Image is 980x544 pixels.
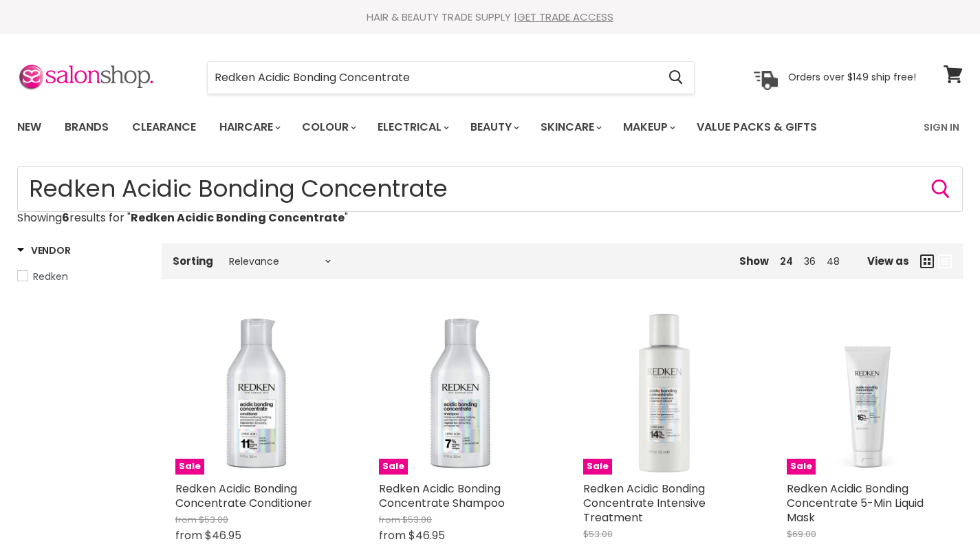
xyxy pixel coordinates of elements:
[530,113,610,142] a: Skincare
[915,113,968,142] a: Sign In
[930,178,952,200] button: Search
[7,113,52,142] a: New
[175,312,338,475] img: Redken Acidic Bonding Concentrate Conditioner
[199,513,228,526] span: $53.00
[292,113,364,142] a: Colour
[788,71,916,83] p: Orders over $149 ship free!
[379,481,505,511] a: Redken Acidic Bonding Concentrate Shampoo
[787,312,949,475] img: Redken Acidic Bonding Concentrate 5-Min Liquid Mask
[175,513,197,526] span: from
[517,10,613,24] a: GET TRADE ACCESS
[613,113,684,142] a: Makeup
[804,254,816,268] a: 36
[583,459,612,475] span: Sale
[686,113,827,142] a: Value Packs & Gifts
[739,254,769,268] span: Show
[131,210,345,226] strong: Redken Acidic Bonding Concentrate
[657,62,694,94] button: Search
[460,113,527,142] a: Beauty
[209,113,289,142] a: Haircare
[54,113,119,142] a: Brands
[207,61,695,94] form: Product
[208,62,657,94] input: Search
[780,254,793,268] a: 24
[7,107,871,147] ul: Main menu
[827,254,840,268] a: 48
[583,481,706,525] a: Redken Acidic Bonding Concentrate Intensive Treatment
[175,527,202,543] span: from
[175,312,338,475] a: Redken Acidic Bonding Concentrate ConditionerSale
[379,527,406,543] span: from
[379,513,400,526] span: from
[583,312,745,475] a: Redken Acidic Bonding Concentrate Intensive TreatmentSale
[787,481,924,525] a: Redken Acidic Bonding Concentrate 5-Min Liquid Mask
[409,527,445,543] span: $46.95
[379,312,541,475] img: Redken Acidic Bonding Concentrate Shampoo
[583,312,745,475] img: Redken Acidic Bonding Concentrate Intensive Treatment
[787,527,816,541] span: $69.00
[867,255,909,267] span: View as
[379,312,541,475] a: Redken Acidic Bonding Concentrate ShampooSale
[17,243,70,257] h3: Vendor
[62,210,69,226] strong: 6
[787,312,949,475] a: Redken Acidic Bonding Concentrate 5-Min Liquid MaskSale
[17,212,963,224] p: Showing results for " "
[175,459,204,475] span: Sale
[17,166,963,212] input: Search
[583,527,613,541] span: $53.00
[367,113,457,142] a: Electrical
[173,255,213,267] label: Sorting
[17,166,963,212] form: Product
[122,113,206,142] a: Clearance
[175,481,312,511] a: Redken Acidic Bonding Concentrate Conditioner
[379,459,408,475] span: Sale
[787,459,816,475] span: Sale
[33,270,68,283] span: Redken
[402,513,432,526] span: $53.00
[17,269,144,284] a: Redken
[205,527,241,543] span: $46.95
